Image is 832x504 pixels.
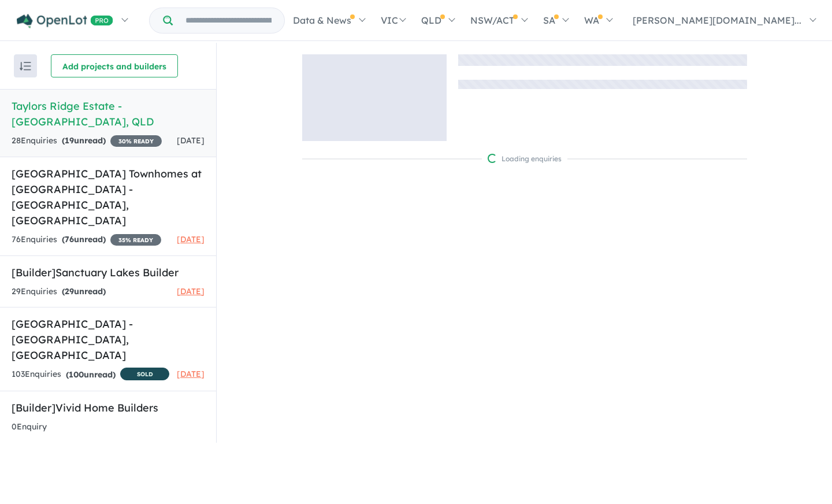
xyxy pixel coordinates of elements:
[175,8,282,33] input: Try estate name, suburb, builder or developer
[17,14,113,28] img: Openlot PRO Logo White
[65,286,74,297] span: 29
[62,135,106,146] strong: ( unread)
[12,400,205,416] h5: [Builder] Vivid Home Builders
[177,369,205,379] span: [DATE]
[110,135,162,147] span: 30 % READY
[62,234,106,244] strong: ( unread)
[12,285,106,299] div: 29 Enquir ies
[62,286,106,297] strong: ( unread)
[66,369,116,380] strong: ( unread)
[120,368,169,380] span: SOLD
[177,135,205,146] span: [DATE]
[51,54,178,77] button: Add projects and builders
[12,134,162,148] div: 28 Enquir ies
[65,234,74,244] span: 76
[12,420,47,434] div: 0 Enquir y
[12,98,205,129] h5: Taylors Ridge Estate - [GEOGRAPHIC_DATA] , QLD
[12,316,205,363] h5: [GEOGRAPHIC_DATA] - [GEOGRAPHIC_DATA] , [GEOGRAPHIC_DATA]
[12,166,205,228] h5: [GEOGRAPHIC_DATA] Townhomes at [GEOGRAPHIC_DATA] - [GEOGRAPHIC_DATA] , [GEOGRAPHIC_DATA]
[488,153,562,165] div: Loading enquiries
[12,233,161,247] div: 76 Enquir ies
[20,62,31,71] img: sort.svg
[177,234,205,244] span: [DATE]
[12,265,205,280] h5: [Builder] Sanctuary Lakes Builder
[12,368,169,382] div: 103 Enquir ies
[633,14,801,26] span: [PERSON_NAME][DOMAIN_NAME]...
[177,286,205,297] span: [DATE]
[69,369,84,380] span: 100
[110,234,161,246] span: 35 % READY
[65,135,74,146] span: 19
